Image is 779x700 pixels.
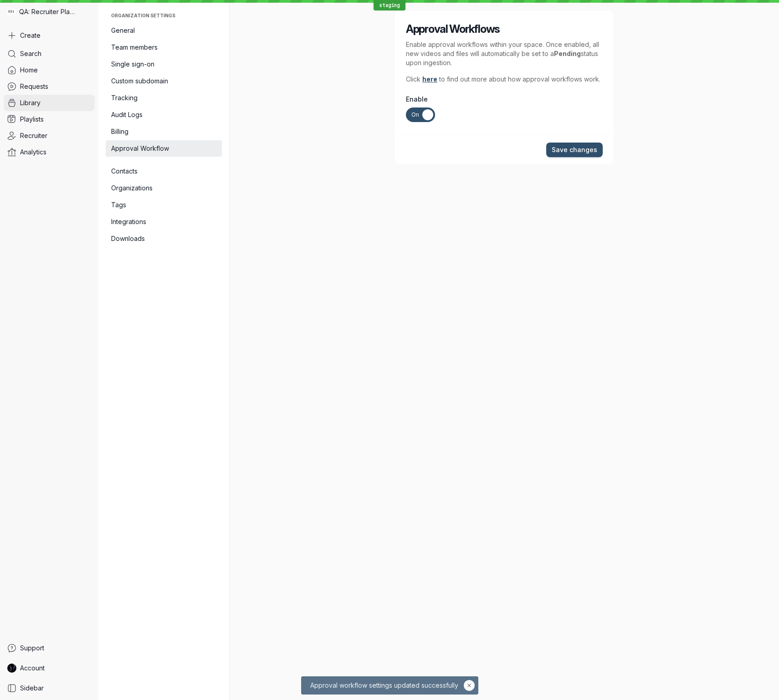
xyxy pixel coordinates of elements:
[4,660,95,676] a: RECollaborator avatarAccount
[106,22,222,39] a: General
[111,77,216,86] span: Custom subdomain
[106,230,222,247] a: Downloads
[4,144,95,160] a: Analytics
[411,107,419,122] span: On
[111,200,216,209] span: Tags
[4,4,95,20] div: QA: Recruiter Playground
[7,664,16,673] img: RECollaborator avatar
[111,217,216,226] span: Integrations
[20,131,47,140] span: Recruiter
[111,110,216,119] span: Audit Logs
[106,163,222,179] a: Contacts
[111,93,216,102] span: Tracking
[106,107,222,123] a: Audit Logs
[7,8,15,16] img: QA: Recruiter Playground avatar
[406,75,603,84] p: Click to find out more about how approval workflows work.
[106,56,222,72] a: Single sign-on
[20,115,44,124] span: Playlists
[106,140,222,157] a: Approval Workflow
[111,60,216,69] span: Single sign-on
[106,214,222,230] a: Integrations
[19,7,77,16] span: QA: Recruiter Playground
[552,145,597,154] span: Save changes
[20,664,45,673] span: Account
[4,128,95,144] a: Recruiter
[20,66,38,75] span: Home
[554,50,581,57] b: Pending
[4,680,95,696] a: Sidebar
[464,680,475,691] button: Hide notification
[111,184,216,193] span: Organizations
[106,123,222,140] a: Billing
[4,46,95,62] a: Search
[111,13,216,18] span: Organization settings
[111,43,216,52] span: Team members
[111,26,216,35] span: General
[308,681,464,690] span: Approval workflow settings updated successfully
[406,22,603,36] h2: Approval Workflows
[20,148,46,157] span: Analytics
[111,127,216,136] span: Billing
[546,143,603,157] button: Save changes
[20,98,41,107] span: Library
[106,180,222,196] a: Organizations
[4,95,95,111] a: Library
[406,40,603,67] p: Enable approval workflows within your space. Once enabled, all new videos and files will automati...
[4,111,95,128] a: Playlists
[20,82,48,91] span: Requests
[111,234,216,243] span: Downloads
[106,73,222,89] a: Custom subdomain
[106,197,222,213] a: Tags
[20,684,44,693] span: Sidebar
[20,49,41,58] span: Search
[422,75,437,83] a: here
[20,31,41,40] span: Create
[106,39,222,56] a: Team members
[406,95,428,104] span: Enable
[4,78,95,95] a: Requests
[20,644,44,653] span: Support
[111,167,216,176] span: Contacts
[4,640,95,656] a: Support
[4,62,95,78] a: Home
[111,144,216,153] span: Approval Workflow
[106,90,222,106] a: Tracking
[4,27,95,44] button: Create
